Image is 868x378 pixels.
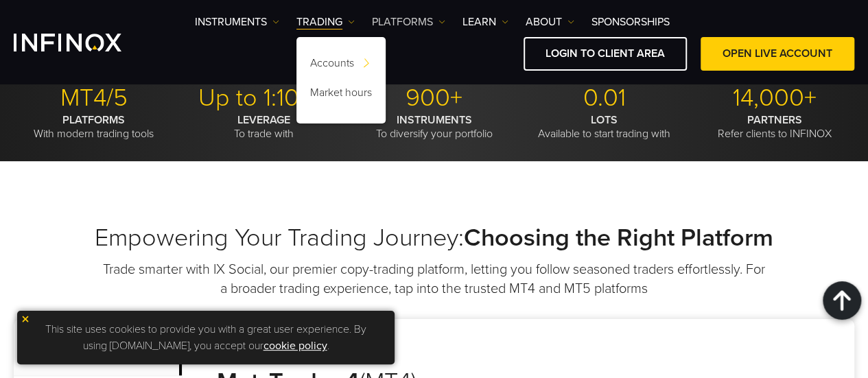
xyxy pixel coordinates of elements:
strong: INSTRUMENTS [397,113,472,127]
a: INFINOX Logo [14,34,154,51]
p: To trade with [184,113,344,141]
strong: LEVERAGE [237,113,290,127]
strong: PLATFORMS [62,113,125,127]
p: To diversify your portfolio [354,113,514,141]
p: MT4/5 [14,83,174,113]
p: Metatrader 4 [14,319,182,376]
a: Market hours [296,80,386,110]
p: Available to start trading with [524,113,684,141]
p: 0.01 [524,83,684,113]
a: TRADING [296,14,355,30]
p: 900+ [354,83,514,113]
h2: Empowering Your Trading Journey: [14,223,854,253]
a: PLATFORMS [372,14,445,30]
strong: LOTS [591,113,618,127]
a: Learn [462,14,508,30]
a: ABOUT [526,14,574,30]
p: This site uses cookies to provide you with a great user experience. By using [DOMAIN_NAME], you a... [24,318,388,357]
a: SPONSORSHIPS [591,14,670,30]
p: With modern trading tools [14,113,174,141]
img: yellow close icon [21,314,30,324]
a: OPEN LIVE ACCOUNT [701,37,854,71]
p: Up to 1:1000 [184,83,344,113]
p: Refer clients to INFINOX [694,113,854,141]
a: Accounts [296,51,386,80]
a: LOGIN TO CLIENT AREA [524,37,687,71]
strong: PARTNERS [747,113,802,127]
a: cookie policy [263,339,327,353]
a: Instruments [195,14,279,30]
p: 14,000+ [694,83,854,113]
p: Trade smarter with IX Social, our premier copy-trading platform, letting you follow seasoned trad... [102,260,767,298]
strong: Choosing the Right Platform [464,223,773,252]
